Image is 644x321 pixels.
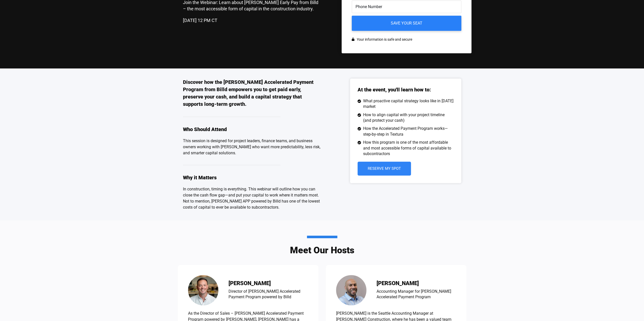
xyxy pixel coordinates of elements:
div: In construction, timing is everything. This webinar will outline how you can close the cash flow ... [183,186,322,210]
span: How the Accelerated Payment Program works—step-by-step in Textura [362,126,454,137]
a: Reserve My Spot [358,162,411,176]
div: Accounting Manager for [PERSON_NAME] Accelerated Payment Program [377,289,456,300]
h3: [PERSON_NAME] [377,281,456,286]
span: How to align capital with your project timeline (and protect your cash) [362,112,454,124]
h3: [PERSON_NAME] [228,281,308,286]
p: This session is designed for project leaders, finance teams, and business owners working with [PE... [183,138,322,156]
span: [DATE] 12 PM CT [183,18,217,23]
h3: Who Should Attend [183,126,322,133]
span: Phone Number [356,4,382,9]
span: What proactive capital strategy looks like in [DATE] market [362,98,454,110]
span: How this program is one of the most affordable and most accessible forms of capital available to ... [362,140,454,157]
p: Discover how the [PERSON_NAME] Accelerated Payment Program from Billd empowers you to get paid ea... [183,79,322,108]
h3: Meet Our Hosts [290,236,354,255]
h3: Why it Matters [183,174,322,181]
div: Director of [PERSON_NAME] Accelerated Payment Program powered by Billd [228,289,308,300]
input: Save your seat [352,16,461,31]
span: Reserve My Spot [368,167,401,170]
h3: At the event, you'll learn how to: [358,86,431,93]
span: Your information is safe and secure [356,36,412,43]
